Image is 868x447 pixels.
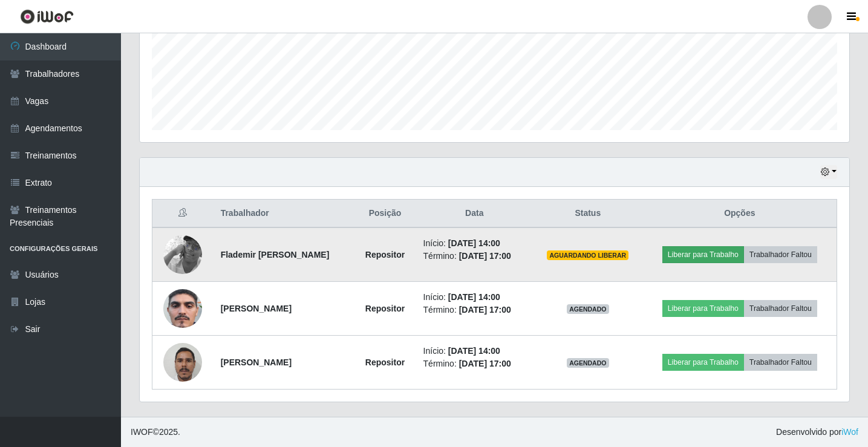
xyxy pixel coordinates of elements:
[131,427,153,437] span: IWOF
[163,336,202,388] img: 1754513784799.jpeg
[459,251,511,261] time: [DATE] 17:00
[365,304,405,313] strong: Repositor
[448,346,500,356] time: [DATE] 14:00
[662,246,744,263] button: Liberar para Trabalho
[423,345,526,357] li: Início:
[459,359,511,368] time: [DATE] 17:00
[567,358,609,368] span: AGENDADO
[448,292,500,302] time: [DATE] 14:00
[221,357,292,367] strong: [PERSON_NAME]
[744,246,817,263] button: Trabalhador Faltou
[776,426,858,439] span: Desenvolvido por
[416,200,533,228] th: Data
[423,250,526,263] li: Término:
[221,250,330,259] strong: Flademir [PERSON_NAME]
[163,220,202,289] img: 1677862473540.jpeg
[841,427,858,437] a: iWof
[459,305,511,315] time: [DATE] 17:00
[221,304,292,313] strong: [PERSON_NAME]
[423,304,526,316] li: Término:
[547,250,628,260] span: AGUARDANDO LIBERAR
[448,238,500,248] time: [DATE] 14:00
[662,300,744,317] button: Liberar para Trabalho
[131,426,180,439] span: © 2025 .
[365,250,405,259] strong: Repositor
[662,354,744,371] button: Liberar para Trabalho
[533,200,643,228] th: Status
[365,357,405,367] strong: Repositor
[20,9,74,24] img: CoreUI Logo
[643,200,837,228] th: Opções
[423,291,526,304] li: Início:
[423,237,526,250] li: Início:
[163,266,202,351] img: 1733256413053.jpeg
[423,357,526,370] li: Término:
[214,200,354,228] th: Trabalhador
[744,354,817,371] button: Trabalhador Faltou
[567,304,609,314] span: AGENDADO
[744,300,817,317] button: Trabalhador Faltou
[354,200,416,228] th: Posição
